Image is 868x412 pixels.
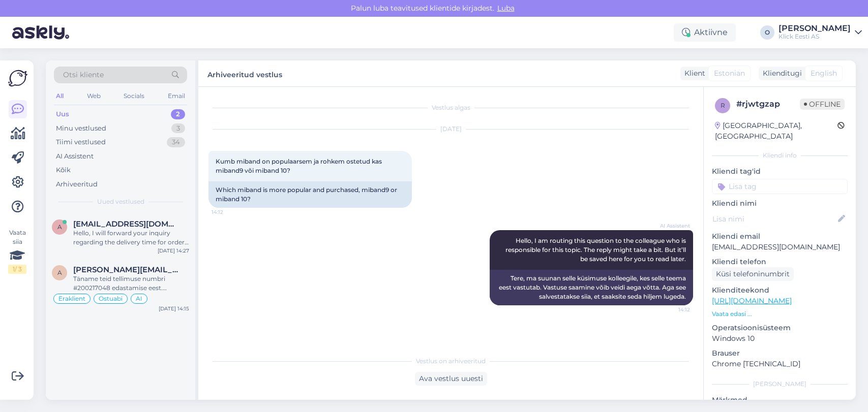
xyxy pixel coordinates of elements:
div: Minu vestlused [56,123,106,134]
span: 14:12 [652,306,690,313]
div: Kõik [56,165,71,175]
p: [EMAIL_ADDRESS][DOMAIN_NAME] [712,242,848,252]
p: Operatsioonisüsteem [712,323,848,333]
span: a [57,223,62,231]
span: Kumb miband on populaarsem ja rohkem ostetud kas miband9 või miband 10? [216,157,383,174]
div: Klient [680,68,705,79]
img: Askly Logo [8,69,27,88]
p: Brauser [712,348,848,359]
p: Kliendi nimi [712,198,848,209]
p: Kliendi tag'id [712,166,848,177]
span: Eraklient [58,296,85,302]
div: Vestlus algas [208,103,693,112]
div: Küsi telefoninumbrit [712,267,794,281]
p: Vaata edasi ... [712,309,848,319]
div: [DATE] 14:27 [158,247,189,255]
span: English [811,68,837,79]
span: Vestlus on arhiveeritud [416,357,486,366]
div: 3 [171,123,185,134]
div: 1 / 3 [8,265,26,274]
span: Luba [494,4,518,13]
input: Lisa tag [712,179,848,194]
div: 2 [171,109,185,119]
div: Hello, I will forward your inquiry regarding the delivery time for order #200216827 to a speciali... [73,229,189,247]
span: Ostuabi [99,296,123,302]
p: Chrome [TECHNICAL_ID] [712,359,848,369]
div: [PERSON_NAME] [712,379,848,389]
div: Vaata siia [8,228,26,274]
span: r [721,102,725,109]
div: O [760,25,774,40]
span: Estonian [714,68,745,79]
div: Aktiivne [674,23,736,42]
div: Tere, ma suunan selle küsimuse kolleegile, kes selle teema eest vastutab. Vastuse saamine võib ve... [490,270,693,305]
span: AI [136,296,142,302]
div: [PERSON_NAME] [779,24,851,33]
div: Tiimi vestlused [56,137,106,147]
span: Hello, I am routing this question to the colleague who is responsible for this topic. The reply m... [505,237,687,263]
input: Lisa nimi [712,213,836,225]
p: Märkmed [712,395,848,405]
span: Otsi kliente [63,70,104,80]
p: Windows 10 [712,333,848,344]
a: [URL][DOMAIN_NAME] [712,296,792,305]
span: 14:12 [212,208,250,216]
div: # rjwtgzap [736,98,800,110]
div: Kliendi info [712,151,848,160]
span: anton.bednarzh@gmail.com [73,219,179,229]
p: Klienditeekond [712,285,848,296]
span: arne.stern@hotmail.com [73,265,179,274]
div: Klick Eesti AS [779,33,851,41]
a: [PERSON_NAME]Klick Eesti AS [779,24,862,41]
div: Which miband is more popular and purchased, miband9 or miband 10? [208,181,412,208]
div: 34 [167,137,185,147]
div: Täname teid tellimuse numbri #200217048 edastamise eest. Suuname teie päringu spetsialistile, kes... [73,274,189,293]
span: a [57,269,62,276]
div: [GEOGRAPHIC_DATA], [GEOGRAPHIC_DATA] [715,120,837,142]
p: Kliendi email [712,231,848,242]
div: Web [85,89,103,103]
div: Klienditugi [759,68,802,79]
label: Arhiveeritud vestlus [207,67,282,80]
span: Uued vestlused [97,197,144,206]
div: AI Assistent [56,151,94,162]
div: [DATE] [208,124,693,134]
div: Arhiveeritud [56,179,98,189]
div: Email [166,89,187,103]
p: Kliendi telefon [712,257,848,267]
span: Offline [800,99,845,110]
div: [DATE] 14:15 [159,305,189,312]
div: Socials [122,89,146,103]
div: All [54,89,66,103]
span: AI Assistent [652,222,690,230]
div: Uus [56,109,69,119]
div: Ava vestlus uuesti [415,372,487,386]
